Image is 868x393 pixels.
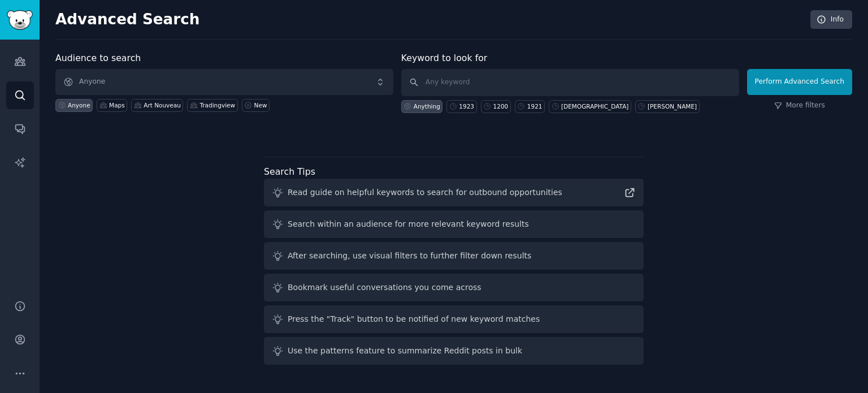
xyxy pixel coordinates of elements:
div: Read guide on helpful keywords to search for outbound opportunities [288,187,562,198]
div: 1923 [459,102,474,110]
div: [PERSON_NAME] [648,102,697,110]
img: GummySearch logo [7,10,33,30]
div: Search within an audience for more relevant keyword results [288,218,529,230]
div: Anything [414,102,440,110]
div: [DEMOGRAPHIC_DATA] [561,102,628,110]
div: 1200 [493,102,509,110]
div: Maps [109,101,125,109]
h2: Advanced Search [55,11,804,29]
label: Audience to search [55,53,141,63]
a: New [242,99,270,112]
label: Search Tips [264,166,315,177]
label: Keyword to look for [401,53,488,63]
div: 1921 [527,102,542,110]
a: More filters [774,101,825,111]
input: Any keyword [401,69,739,96]
div: After searching, use visual filters to further filter down results [288,250,531,262]
div: Bookmark useful conversations you come across [288,282,481,293]
button: Perform Advanced Search [747,69,852,95]
div: Tradingview [199,101,235,109]
div: Art Nouveau [144,101,181,109]
div: Use the patterns feature to summarize Reddit posts in bulk [288,345,522,357]
div: New [254,101,267,109]
div: Anyone [68,101,90,109]
a: Info [810,10,852,29]
div: Press the "Track" button to be notified of new keyword matches [288,313,540,325]
button: Anyone [55,69,393,95]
